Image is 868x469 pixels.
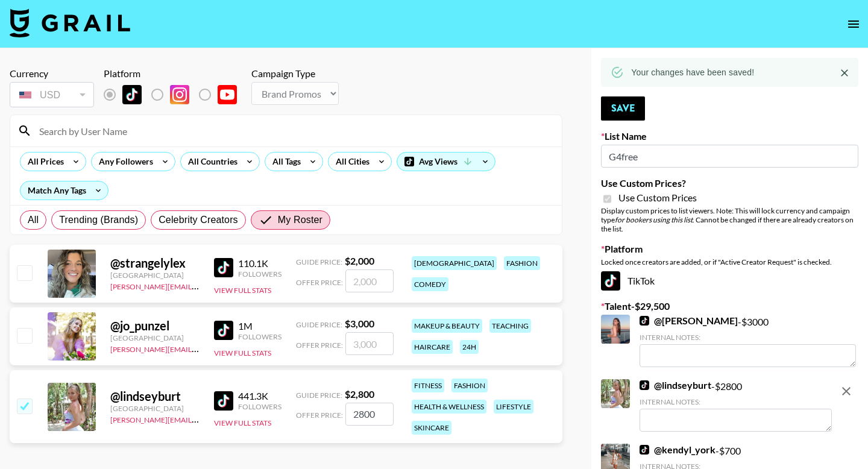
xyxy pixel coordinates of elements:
[110,404,200,413] div: [GEOGRAPHIC_DATA]
[329,153,372,171] div: All Cities
[412,421,451,435] div: skincare
[640,397,832,406] div: Internal Notes:
[601,206,858,233] div: Display custom prices to list viewers. Note: This will lock currency and campaign type . Cannot b...
[12,84,92,105] div: USD
[110,342,289,354] a: [PERSON_NAME][EMAIL_ADDRESS][DOMAIN_NAME]
[640,379,711,391] a: @lindseyburt
[640,316,649,326] img: TikTok
[345,332,394,355] input: 3,000
[159,213,238,227] span: Celebrity Creators
[104,68,247,80] div: Platform
[296,411,343,420] span: Offer Price:
[601,271,620,291] img: TikTok
[214,391,233,411] img: TikTok
[296,278,343,287] span: Offer Price:
[110,389,200,404] div: @ lindseyburt
[110,318,200,333] div: @ jo_punzel
[59,213,138,227] span: Trending (Brands)
[412,400,486,414] div: health & wellness
[265,153,303,171] div: All Tags
[640,380,649,390] img: TikTok
[92,153,156,171] div: Any Followers
[618,192,697,204] span: Use Custom Prices
[296,257,342,266] span: Guide Price:
[412,379,444,392] div: fitness
[412,340,453,354] div: haircare
[122,85,142,104] img: TikTok
[170,85,189,104] img: Instagram
[181,153,240,171] div: All Countries
[110,256,200,271] div: @ strangelylex
[601,177,858,189] label: Use Custom Prices?
[214,418,271,427] button: View Full Stats
[238,320,281,332] div: 1M
[238,257,281,269] div: 110.1K
[460,340,479,354] div: 24h
[640,315,856,367] div: - $ 3000
[640,444,715,456] a: @kendyl_york
[10,68,94,80] div: Currency
[504,256,540,270] div: fashion
[412,319,482,333] div: makeup & beauty
[601,257,858,266] div: Locked once creators are added, or if "Active Creator Request" is checked.
[345,255,374,266] strong: $ 2,000
[218,85,237,104] img: YouTube
[110,413,289,424] a: [PERSON_NAME][EMAIL_ADDRESS][DOMAIN_NAME]
[345,269,394,292] input: 2,000
[345,403,394,426] input: 2,800
[615,215,693,224] em: for bookers using this list
[110,271,200,280] div: [GEOGRAPHIC_DATA]
[238,390,281,402] div: 441.3K
[489,319,531,333] div: teaching
[601,130,858,142] label: List Name
[631,61,754,83] div: Your changes have been saved!
[28,213,39,227] span: All
[834,379,858,403] button: remove
[32,121,555,140] input: Search by User Name
[412,256,497,270] div: [DEMOGRAPHIC_DATA]
[214,258,233,277] img: TikTok
[601,96,645,121] button: Save
[397,153,495,171] div: Avg Views
[214,321,233,340] img: TikTok
[412,277,448,291] div: comedy
[238,402,281,411] div: Followers
[451,379,488,392] div: fashion
[841,12,866,36] button: open drawer
[238,332,281,341] div: Followers
[251,68,339,80] div: Campaign Type
[20,181,108,200] div: Match Any Tags
[10,80,94,110] div: Currency is locked to USD
[345,318,374,329] strong: $ 3,000
[640,315,738,327] a: @[PERSON_NAME]
[640,333,856,342] div: Internal Notes:
[296,341,343,350] span: Offer Price:
[278,213,322,227] span: My Roster
[601,243,858,255] label: Platform
[835,64,854,82] button: Close
[640,445,649,455] img: TikTok
[20,153,66,171] div: All Prices
[601,300,858,312] label: Talent - $ 29,500
[214,348,271,357] button: View Full Stats
[214,286,271,295] button: View Full Stats
[296,320,342,329] span: Guide Price:
[494,400,533,414] div: lifestyle
[10,8,130,37] img: Grail Talent
[345,388,374,400] strong: $ 2,800
[640,379,832,432] div: - $ 2800
[110,280,289,291] a: [PERSON_NAME][EMAIL_ADDRESS][DOMAIN_NAME]
[104,82,247,107] div: List locked to TikTok.
[296,391,342,400] span: Guide Price:
[601,271,858,291] div: TikTok
[110,333,200,342] div: [GEOGRAPHIC_DATA]
[238,269,281,279] div: Followers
